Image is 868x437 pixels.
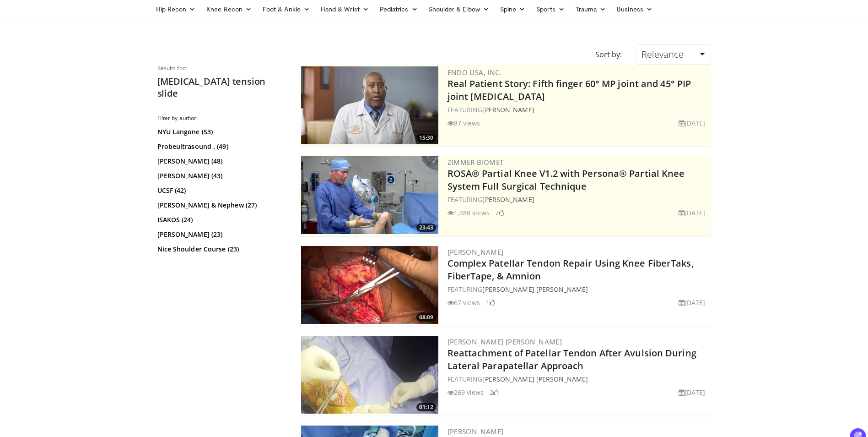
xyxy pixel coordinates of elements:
[301,156,438,234] img: 99b1778f-d2b2-419a-8659-7269f4b428ba.300x170_q85_crop-smart_upscale.jpg
[301,66,438,144] a: 15:30
[482,195,534,204] a: [PERSON_NAME]
[157,230,283,239] a: [PERSON_NAME] (23)
[447,427,504,436] a: [PERSON_NAME]
[447,68,502,77] a: Endo USA, Inc.
[447,337,562,346] a: [PERSON_NAME] [PERSON_NAME]
[447,77,691,103] a: Real Patient Story: Fifth finger 60° MP joint and 45° PIP joint [MEDICAL_DATA]
[157,127,283,137] a: NYU Langone (53)
[482,375,588,383] a: [PERSON_NAME] [PERSON_NAME]
[447,195,709,204] div: FEATURING
[447,158,504,167] a: Zimmer Biomet
[447,257,694,282] a: Complex Patellar Tendon Repair Using Knee FiberTaks, FiberTape, & Amnion
[636,44,711,65] a: Relevance
[301,336,438,414] a: 01:12
[157,215,283,224] a: ISAKOS (24)
[679,118,706,128] li: [DATE]
[447,105,709,115] div: FEATURING
[301,336,438,414] img: ffd3e310-af56-4505-a9e7-4d0efc16f814.300x170_q85_crop-smart_upscale.jpg
[416,224,436,232] span: 23:43
[447,208,490,218] li: 1,488 views
[679,388,706,397] li: [DATE]
[301,66,438,144] img: 55d69904-dd48-4cb8-9c2d-9fd278397143.300x170_q85_crop-smart_upscale.jpg
[416,403,436,411] span: 01:12
[486,298,495,307] li: 1
[679,208,706,218] li: [DATE]
[447,388,484,397] li: 269 views
[447,118,480,128] li: 87 views
[416,134,436,142] span: 15:30
[157,171,283,180] a: [PERSON_NAME] (43)
[447,284,709,294] div: FEATURING ,
[301,246,438,324] a: 08:09
[157,201,283,210] a: [PERSON_NAME] & Nephew (27)
[447,167,685,192] a: ROSA® Partial Knee V1.2 with Persona® Partial Knee System Full Surgical Technique
[536,285,588,294] a: [PERSON_NAME]
[495,208,504,218] li: 7
[482,285,534,294] a: [PERSON_NAME]
[157,115,286,122] h3: Filter by author:
[447,374,709,384] div: FEATURING
[482,105,534,114] a: [PERSON_NAME]
[679,298,706,307] li: [DATE]
[490,388,499,397] li: 2
[301,246,438,324] img: e1c2b6ee-86c7-40a2-8238-438aca70f309.300x170_q85_crop-smart_upscale.jpg
[588,44,629,65] div: Sort by:
[157,157,283,166] a: [PERSON_NAME] (48)
[416,313,436,322] span: 08:09
[642,48,684,60] span: Relevance
[157,76,286,99] h2: [MEDICAL_DATA] tension slide
[157,142,283,151] a: Probeultrasound . (49)
[157,186,283,195] a: UCSF (42)
[447,247,504,257] a: [PERSON_NAME]
[301,156,438,234] a: 23:43
[447,347,696,372] a: Reattachment of Patellar Tendon After Avulsion During Lateral Parapatellar Approach
[157,245,283,254] a: Nice Shoulder Course (23)
[447,298,480,307] li: 67 views
[157,65,286,72] p: Results for:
